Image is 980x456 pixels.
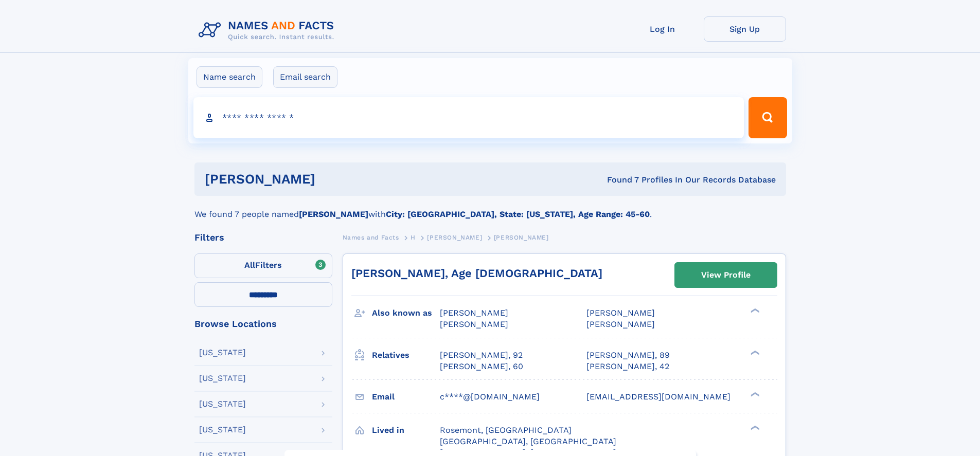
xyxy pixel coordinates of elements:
[343,231,399,244] a: Names and Facts
[701,263,751,287] div: View Profile
[748,307,760,314] div: ❯
[205,173,461,186] h1: [PERSON_NAME]
[199,426,246,434] div: [US_STATE]
[461,174,776,186] div: Found 7 Profiles In Our Records Database
[675,263,777,287] a: View Profile
[244,260,255,270] span: All
[749,97,787,138] button: Search Button
[194,253,332,278] label: Filters
[299,209,368,219] b: [PERSON_NAME]
[199,400,246,408] div: [US_STATE]
[704,16,786,42] a: Sign Up
[440,361,523,372] a: [PERSON_NAME], 60
[748,349,760,356] div: ❯
[748,424,760,431] div: ❯
[411,231,416,244] a: H
[386,209,650,219] b: City: [GEOGRAPHIC_DATA], State: [US_STATE], Age Range: 45-60
[372,388,440,406] h3: Email
[494,234,549,241] span: [PERSON_NAME]
[440,319,508,329] span: [PERSON_NAME]
[440,436,616,446] span: [GEOGRAPHIC_DATA], [GEOGRAPHIC_DATA]
[351,267,602,280] a: [PERSON_NAME], Age [DEMOGRAPHIC_DATA]
[440,350,523,361] a: [PERSON_NAME], 92
[427,234,482,241] span: [PERSON_NAME]
[199,349,246,357] div: [US_STATE]
[197,66,262,88] label: Name search
[199,374,246,382] div: [US_STATE]
[440,425,572,435] span: Rosemont, [GEOGRAPHIC_DATA]
[586,319,655,329] span: [PERSON_NAME]
[440,308,508,318] span: [PERSON_NAME]
[748,391,760,397] div: ❯
[586,361,669,372] a: [PERSON_NAME], 42
[427,231,482,244] a: [PERSON_NAME]
[586,350,670,361] a: [PERSON_NAME], 89
[372,422,440,439] h3: Lived in
[193,97,744,138] input: search input
[411,234,416,241] span: H
[194,196,786,221] div: We found 7 people named with .
[372,346,440,364] h3: Relatives
[586,392,730,402] span: [EMAIL_ADDRESS][DOMAIN_NAME]
[194,319,332,329] div: Browse Locations
[194,16,343,44] img: Logo Names and Facts
[194,233,332,242] div: Filters
[273,66,337,88] label: Email search
[372,304,440,322] h3: Also known as
[621,16,704,42] a: Log In
[586,308,655,318] span: [PERSON_NAME]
